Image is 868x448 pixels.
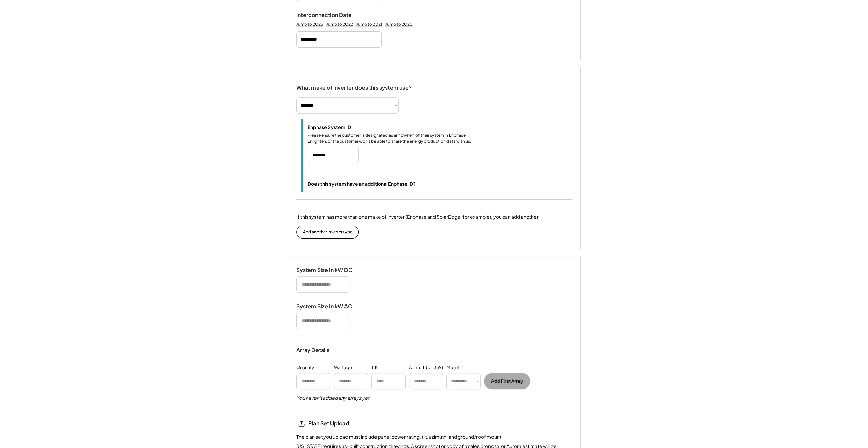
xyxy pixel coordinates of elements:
[356,21,382,27] div: Jump to 2021
[296,213,540,220] div: If this system has more than one make of inverter (Enphase and SolarEdge, for example), you can a...
[296,226,359,239] button: Add another inverter type
[385,21,413,27] div: Jump to 2020
[308,133,478,144] div: Please ensure the customer is designated as an "owner" of their system in Enphase Enlighten, or t...
[296,303,365,310] div: System Size in kW AC
[296,77,412,93] div: What make of inverter does this system use?
[296,434,503,440] div: The plan set you upload must include panel power rating, tilt, azimuth, and ground/roof mount.
[296,394,371,401] h5: You haven't added any arrays yet.
[308,180,416,187] div: Does this system have an additional Enphase ID?
[446,364,460,371] div: Mount
[484,373,530,389] button: Add First Array
[326,21,353,27] div: Jump to 2022
[296,266,365,274] div: System Size in kW DC
[334,364,352,371] div: Wattage
[308,124,376,130] div: Enphase System ID
[308,420,377,427] div: Plan Set Upload
[296,364,314,371] div: Quantity
[371,364,378,371] div: Tilt
[409,364,443,371] div: Azimuth (0-359)
[296,21,323,27] div: Jump to 2023
[296,346,330,354] div: Array Details
[296,12,365,19] div: Interconnection Date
